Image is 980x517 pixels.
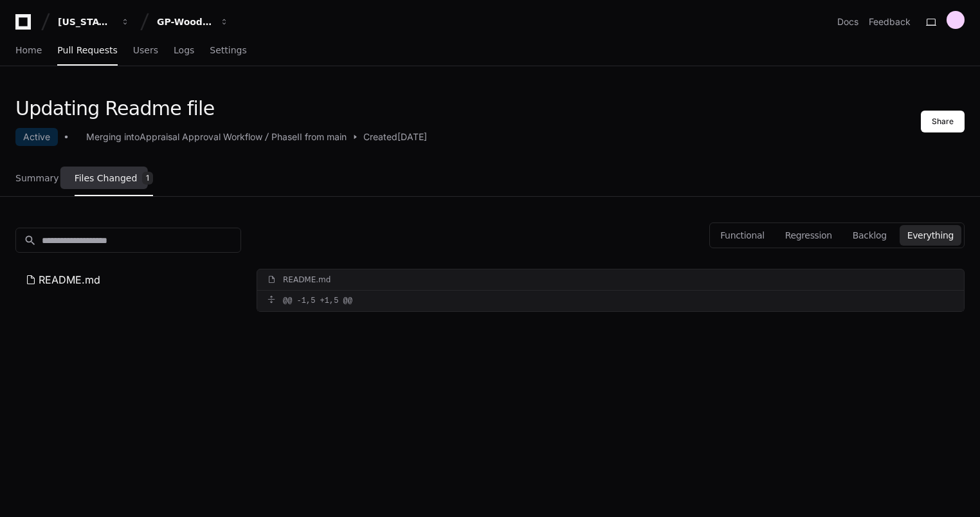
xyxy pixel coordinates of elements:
a: Users [133,36,158,66]
button: Backlog [845,225,894,246]
button: Feedback [869,15,911,28]
a: Logs [174,36,194,66]
a: Docs [837,15,858,28]
span: Summary [15,174,59,182]
span: Files Changed [75,174,138,182]
span: Logs [174,46,194,54]
span: Created [363,131,397,143]
div: @@ -1,5 +1,5 @@ [257,291,964,311]
div: Active [15,128,58,146]
span: Settings [210,46,246,54]
span: [DATE] [397,131,427,143]
span: 1 [142,172,153,185]
a: Home [15,36,42,66]
div: [US_STATE] Pacific [58,15,113,28]
div: GP-WoodOps [157,15,212,28]
button: README.md [21,268,233,291]
button: Everything [900,225,961,246]
div: Appraisal Approval Workflow [140,131,262,143]
span: README.md [39,272,100,287]
button: Functional [712,225,772,246]
div: PhaseII from main [271,131,347,143]
button: [US_STATE] Pacific [53,10,135,33]
a: Pull Requests [57,36,117,66]
button: GP-WoodOps [152,10,234,33]
div: Merging into [86,131,140,143]
mat-icon: search [24,234,37,247]
span: Pull Requests [57,46,117,54]
button: Regression [777,225,840,246]
a: Settings [210,36,246,66]
div: README.md [283,275,331,285]
span: Home [15,46,42,54]
button: Share [921,111,965,132]
span: Users [133,46,158,54]
h1: Updating Readme file [15,97,427,120]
